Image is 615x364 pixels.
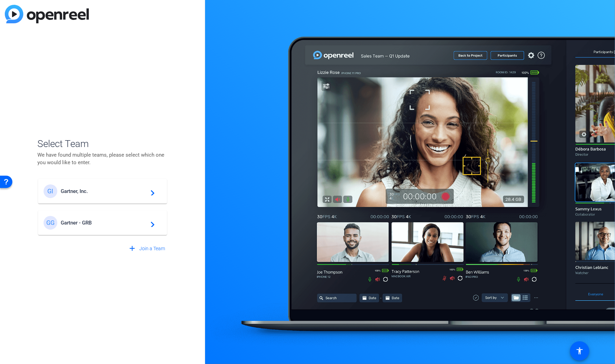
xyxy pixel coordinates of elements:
[37,137,168,151] span: Select Team
[146,187,155,195] mat-icon: navigate_next
[44,184,57,198] div: GI
[37,151,168,166] p: We have found multiple teams, please select which one you would like to enter.
[44,216,57,230] div: GG
[61,188,146,194] span: Gartner, Inc.
[576,347,584,355] mat-icon: accessibility
[125,243,168,255] button: Join a Team
[139,245,165,252] span: Join a Team
[61,220,146,226] span: Gartner - GRB
[5,5,89,23] img: blue-gradient.svg
[146,219,155,227] mat-icon: navigate_next
[128,244,137,253] mat-icon: add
